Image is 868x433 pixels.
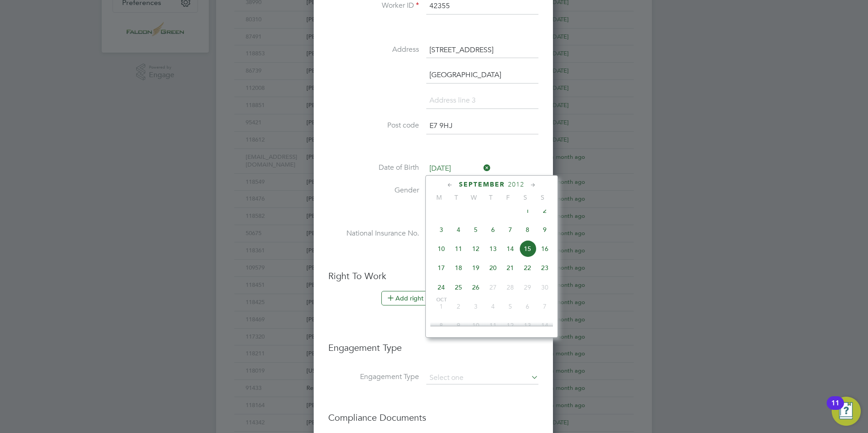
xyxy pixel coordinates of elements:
span: 26 [467,279,484,296]
span: 3 [467,298,484,315]
input: Select one [426,372,538,384]
label: Engagement Type [328,372,419,382]
span: S [517,193,534,202]
span: 6 [484,221,502,238]
label: Date of Birth [328,163,419,172]
span: 4 [484,298,502,315]
span: 2012 [508,181,524,188]
span: 12 [467,240,484,257]
span: 14 [502,240,519,257]
span: M [430,193,448,202]
span: 14 [536,317,553,334]
span: 23 [536,259,553,276]
span: 20 [484,259,502,276]
input: Address line 3 [426,93,538,109]
span: 25 [450,279,467,296]
h3: Compliance Documents [328,403,538,423]
label: Gender [328,186,419,195]
span: 18 [450,259,467,276]
span: 30 [536,279,553,296]
span: 10 [467,317,484,334]
span: 24 [433,279,450,296]
span: 8 [433,317,450,334]
span: 2 [450,298,467,315]
span: 13 [484,240,502,257]
span: 12 [502,317,519,334]
span: 10 [433,240,450,257]
div: 11 [831,403,839,415]
h3: Right To Work [328,270,538,282]
span: 7 [536,298,553,315]
span: 7 [502,221,519,238]
label: Post code [328,121,419,130]
span: 27 [484,279,502,296]
span: 17 [433,259,450,276]
label: Address [328,45,419,54]
span: 4 [450,221,467,238]
span: F [499,193,517,202]
span: 1 [433,298,450,315]
span: 19 [467,259,484,276]
label: Worker ID [328,1,419,10]
span: 16 [536,240,553,257]
span: 1 [519,202,536,219]
button: Add right to work document [381,291,486,305]
input: Address line 2 [426,67,538,84]
span: 13 [519,317,536,334]
span: 22 [519,259,536,276]
span: W [465,193,482,202]
span: 8 [519,221,536,238]
span: 21 [502,259,519,276]
span: Oct [433,298,450,302]
span: 2 [536,202,553,219]
span: 5 [467,221,484,238]
input: Address line 1 [426,42,538,59]
span: T [482,193,499,202]
input: Select one [426,162,491,176]
button: Open Resource Center, 11 new notifications [832,397,861,426]
span: S [534,193,551,202]
span: 29 [519,279,536,296]
h3: Engagement Type [328,333,538,354]
span: 3 [433,221,450,238]
span: 9 [536,221,553,238]
span: 28 [502,279,519,296]
span: T [448,193,465,202]
span: 6 [519,298,536,315]
span: 11 [484,317,502,334]
span: 9 [450,317,467,334]
label: National Insurance No. [328,229,419,238]
span: 5 [502,298,519,315]
span: September [459,181,505,188]
span: 11 [450,240,467,257]
span: 15 [519,240,536,257]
